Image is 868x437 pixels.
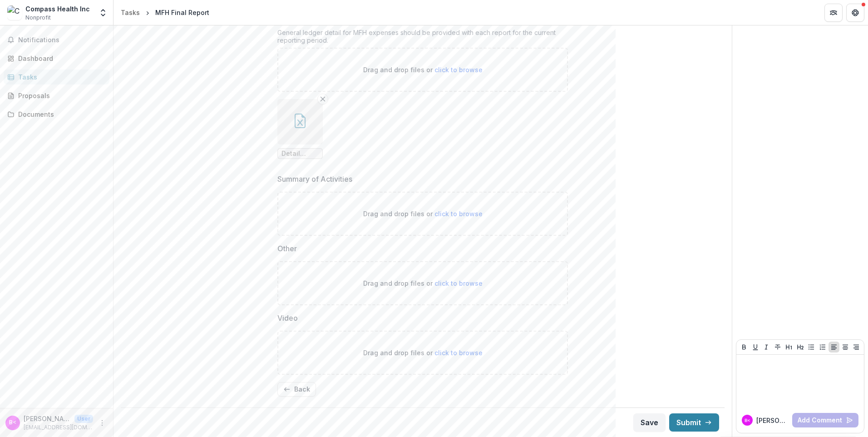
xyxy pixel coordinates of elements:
img: Compass Health Inc [7,5,22,20]
div: Brian Martin <bmartin@compasshn.org> [9,420,16,426]
span: Notifications [18,36,106,44]
div: General ledger detail for MFH expenses should be provided with each report for the current report... [277,29,568,48]
button: Underline [750,342,761,353]
button: Ordered List [817,342,828,353]
div: Proposals [18,91,102,100]
div: Tasks [121,8,140,17]
p: Drag and drop files or [363,65,483,74]
span: Detail [DATE].xlsx [281,150,319,158]
button: Add Comment [792,413,858,427]
span: Nonprofit [25,14,51,22]
button: More [97,417,108,428]
button: Remove File [317,94,328,104]
span: click to browse [434,66,483,74]
nav: breadcrumb [117,6,213,19]
p: Drag and drop files or [363,209,483,218]
div: Documents [18,109,102,119]
p: Video [277,313,298,323]
div: Remove FileDetail [DATE].xlsx [277,99,323,159]
a: Documents [4,107,109,122]
p: User [74,415,93,423]
span: click to browse [434,279,483,287]
span: click to browse [434,349,483,357]
p: Other [277,243,297,254]
button: Submit [669,413,719,432]
button: Heading 2 [795,342,806,353]
button: Align Center [840,342,851,353]
span: click to browse [434,210,483,218]
button: Open entity switcher [97,4,109,22]
div: Dashboard [18,54,102,63]
button: Back [277,382,316,397]
div: Brian Martin <bmartin@compasshn.org> [745,418,750,423]
button: Strike [772,342,783,353]
button: Italicize [761,342,772,353]
a: Proposals [4,88,109,103]
button: Save [633,413,666,432]
a: Tasks [4,70,109,84]
a: Tasks [117,6,143,19]
a: Dashboard [4,51,109,66]
div: Tasks [18,72,102,82]
p: Drag and drop files or [363,278,483,288]
p: [PERSON_NAME] <[EMAIL_ADDRESS][DOMAIN_NAME]> [24,414,71,423]
div: Compass Health Inc [25,4,90,14]
button: Get Help [846,4,864,22]
p: [PERSON_NAME] [756,416,789,425]
button: Notifications [4,33,109,47]
div: MFH Final Report [155,8,209,17]
button: Align Left [829,342,839,353]
button: Heading 1 [784,342,794,353]
button: Bullet List [806,342,817,353]
button: Bold [739,342,750,353]
p: Drag and drop files or [363,348,483,358]
button: Partners [824,4,843,22]
p: [EMAIL_ADDRESS][DOMAIN_NAME] [24,423,93,432]
p: Summary of Activities [277,174,352,184]
button: Align Right [851,342,862,353]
